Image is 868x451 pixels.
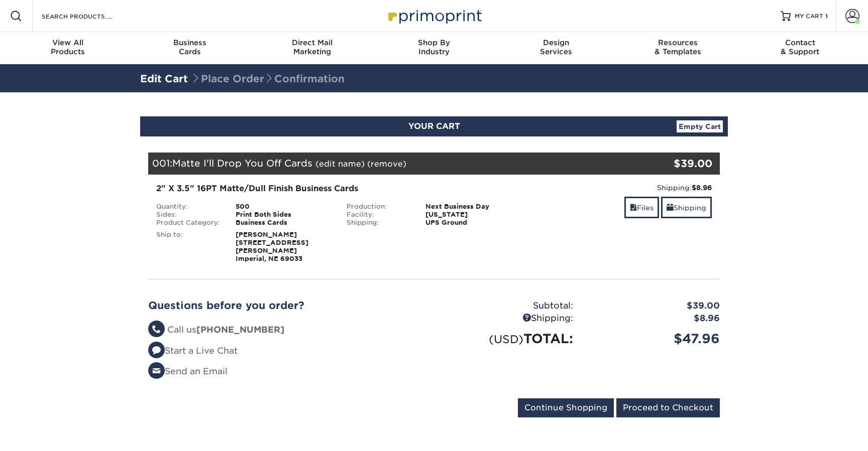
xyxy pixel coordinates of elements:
[536,183,712,193] div: Shipping:
[677,120,723,132] a: Empty Cart
[616,398,720,417] input: Proceed to Checkout
[156,183,521,195] div: 2" X 3.5" 16PT Matte/Dull Finish Business Cards
[251,38,373,56] div: Marketing
[140,73,188,85] a: Edit Cart
[149,203,228,211] div: Quantity:
[315,159,365,169] a: (edit name)
[129,38,251,47] span: Business
[495,38,617,47] span: Design
[7,38,129,47] span: View All
[518,398,614,417] input: Continue Shopping
[825,13,828,20] span: 1
[739,32,861,64] a: Contact& Support
[148,299,426,312] h2: Questions before you order?
[228,219,339,227] div: Business Cards
[228,203,339,211] div: 500
[373,32,495,64] a: Shop ByIndustry
[495,38,617,56] div: Services
[149,211,228,219] div: Sides:
[148,346,238,356] a: Start a Live Chat
[172,158,312,169] span: Matte I'll Drop You Off Cards
[251,38,373,47] span: Direct Mail
[624,197,659,218] a: Files
[617,38,739,47] span: Resources
[489,333,523,346] small: (USD)
[384,5,484,27] img: Primoprint
[339,219,418,227] div: Shipping:
[434,329,581,348] div: TOTAL:
[373,38,495,47] span: Shop By
[149,231,228,263] div: Ship to:
[367,159,406,169] a: (remove)
[129,38,251,56] div: Cards
[434,312,581,325] div: Shipping:
[581,299,727,313] div: $39.00
[148,153,624,175] div: 001:
[41,10,139,22] input: SEARCH PRODUCTS.....
[617,32,739,64] a: Resources& Templates
[408,121,460,131] span: YOUR CART
[795,12,823,21] span: MY CART
[228,211,339,219] div: Print Both Sides
[739,38,861,56] div: & Support
[667,204,674,212] span: shipping
[191,73,345,85] span: Place Order Confirmation
[149,219,228,227] div: Product Category:
[418,211,529,219] div: [US_STATE]
[339,211,418,219] div: Facility:
[661,197,712,218] a: Shipping
[434,299,581,313] div: Subtotal:
[148,324,426,337] li: Call us
[624,156,712,171] div: $39.00
[739,38,861,47] span: Contact
[251,32,373,64] a: Direct MailMarketing
[7,32,129,64] a: View AllProducts
[7,38,129,56] div: Products
[581,312,727,325] div: $8.96
[129,32,251,64] a: BusinessCards
[692,184,712,192] strong: $8.96
[495,32,617,64] a: DesignServices
[630,204,637,212] span: files
[418,219,529,227] div: UPS Ground
[373,38,495,56] div: Industry
[236,231,308,262] strong: [PERSON_NAME] [STREET_ADDRESS][PERSON_NAME] Imperial, NE 69033
[581,329,727,348] div: $47.96
[418,203,529,211] div: Next Business Day
[617,38,739,56] div: & Templates
[196,325,284,335] strong: [PHONE_NUMBER]
[339,203,418,211] div: Production:
[148,366,228,376] a: Send an Email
